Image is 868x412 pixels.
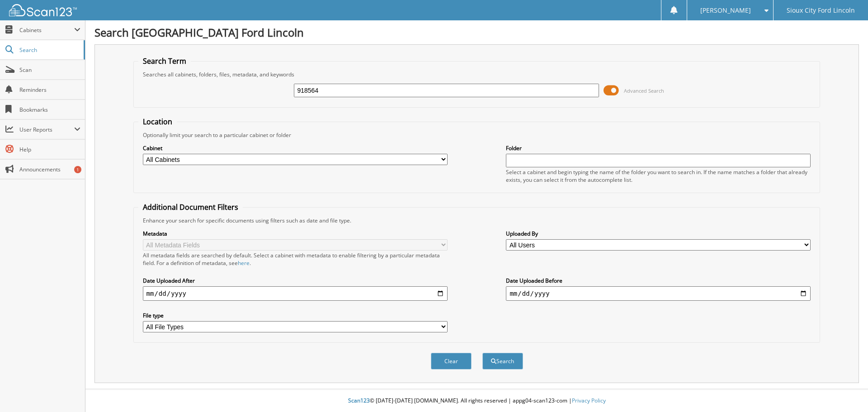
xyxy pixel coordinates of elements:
[506,144,811,152] label: Folder
[19,86,80,94] span: Reminders
[74,166,81,173] div: 1
[572,397,606,404] a: Privacy Policy
[143,277,448,284] label: Date Uploaded After
[143,230,448,237] label: Metadata
[138,117,177,127] legend: Location
[19,166,80,173] span: Announcements
[19,66,80,74] span: Scan
[143,251,448,267] div: All metadata fields are searched by default. Select a cabinet with metadata to enable filtering b...
[143,286,448,301] input: start
[506,230,811,237] label: Uploaded By
[19,126,74,133] span: User Reports
[143,144,448,152] label: Cabinet
[348,397,370,404] span: Scan123
[506,168,811,184] div: Select a cabinet and begin typing the name of the folder you want to search in. If the name match...
[19,146,80,153] span: Help
[94,25,859,40] h1: Search [GEOGRAPHIC_DATA] Ford Lincoln
[19,46,79,54] span: Search
[506,286,811,301] input: end
[624,87,664,94] span: Advanced Search
[19,26,74,34] span: Cabinets
[787,8,855,13] span: Sioux City Ford Lincoln
[138,217,816,224] div: Enhance your search for specific documents using filters such as date and file type.
[138,56,191,66] legend: Search Term
[138,71,816,78] div: Searches all cabinets, folders, files, metadata, and keywords
[9,4,77,16] img: scan123-logo-white.svg
[143,312,448,319] label: File type
[700,8,751,13] span: [PERSON_NAME]
[19,106,80,114] span: Bookmarks
[482,353,523,369] button: Search
[138,131,816,139] div: Optionally limit your search to a particular cabinet or folder
[238,259,250,267] a: here
[431,353,472,369] button: Clear
[506,277,811,284] label: Date Uploaded Before
[85,390,868,412] div: © [DATE]-[DATE] [DOMAIN_NAME]. All rights reserved | appg04-scan123-com |
[138,202,243,212] legend: Additional Document Filters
